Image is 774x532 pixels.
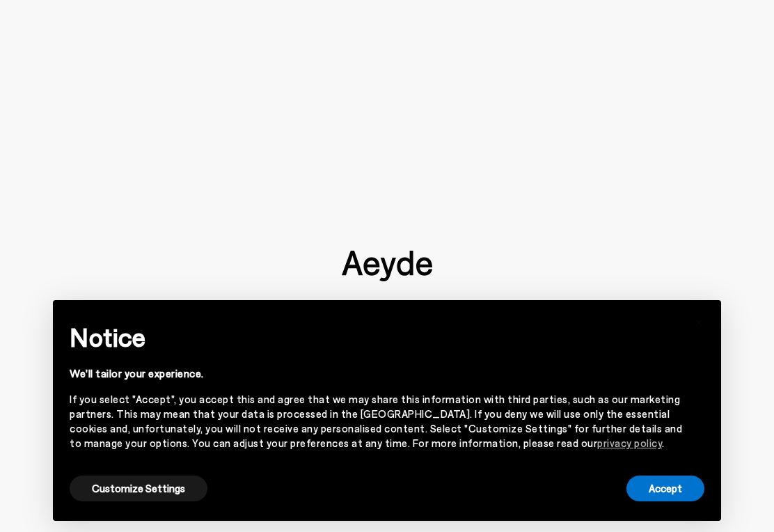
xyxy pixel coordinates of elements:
[694,311,704,331] span: ×
[626,476,704,501] button: Accept
[342,251,432,281] img: footer-logo.svg
[70,366,682,381] div: We'll tailor your experience.
[682,304,716,338] button: Close this notice
[597,437,662,449] a: privacy policy
[70,476,207,501] button: Customize Settings
[70,392,682,451] div: If you select "Accept", you accept this and agree that we may share this information with third p...
[70,319,682,355] h2: Notice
